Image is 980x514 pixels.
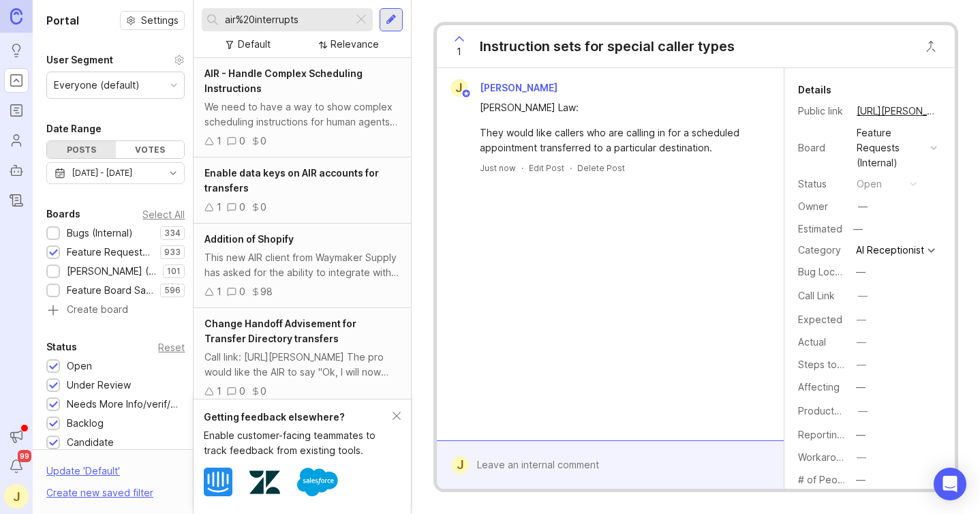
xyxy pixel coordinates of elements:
[260,384,266,399] div: 0
[204,67,363,94] span: AIR - Handle Complex Scheduling Instructions
[217,384,221,399] div: 1
[204,318,356,344] span: Change Handoff Advisement for Transfer Directory transfers
[194,157,411,224] a: Enable data keys on AIR accounts for transfers100
[4,188,29,213] a: Changelog
[239,134,245,149] div: 0
[4,38,29,63] a: Ideas
[10,8,22,24] img: Canny Home
[204,428,393,458] div: Enable customer-facing teammates to track feedback from existing tools.
[217,200,221,215] div: 1
[934,468,966,500] div: Open Intercom Messenger
[204,167,379,194] span: Enable data keys on AIR accounts for transfers
[204,250,400,280] div: This new AIR client from Waymaker Supply has asked for the ability to integrate with Shopify. [UR...
[461,89,471,99] img: member badge
[204,468,232,496] img: Intercom logo
[4,98,29,123] a: Roadmaps
[4,454,29,479] button: Notifications
[260,284,273,299] div: 98
[194,308,411,408] a: Change Handoff Advisement for Transfer Directory transfersCall link: [URL][PERSON_NAME] The pro w...
[331,37,379,52] div: Relevance
[18,450,31,462] span: 99
[4,484,29,509] button: J
[204,410,393,425] div: Getting feedback elsewhere?
[217,284,221,299] div: 1
[297,462,338,502] img: Salesforce logo
[4,68,29,93] a: Portal
[194,58,411,157] a: AIR - Handle Complex Scheduling InstructionsWe need to have a way to show complex scheduling inst...
[217,134,221,149] div: 1
[450,79,468,97] div: J
[4,424,29,449] button: Announcements
[249,467,280,498] img: Zendesk logo
[204,100,400,130] div: We need to have a way to show complex scheduling instructions for human agents on AIR calls. This...
[239,284,245,299] div: 0
[204,233,294,245] span: Addition of Shopify
[239,384,245,399] div: 0
[260,200,266,215] div: 0
[204,350,400,380] div: Call link: [URL][PERSON_NAME] The pro would like the AIR to say "Ok, I will now transfer the call...
[194,224,411,308] a: Addition of ShopifyThis new AIR client from Waymaker Supply has asked for the ability to integrat...
[260,134,266,149] div: 0
[4,128,29,153] a: Users
[238,37,271,52] div: Default
[4,158,29,183] a: Autopilot
[225,12,348,27] input: Search...
[239,200,245,215] div: 0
